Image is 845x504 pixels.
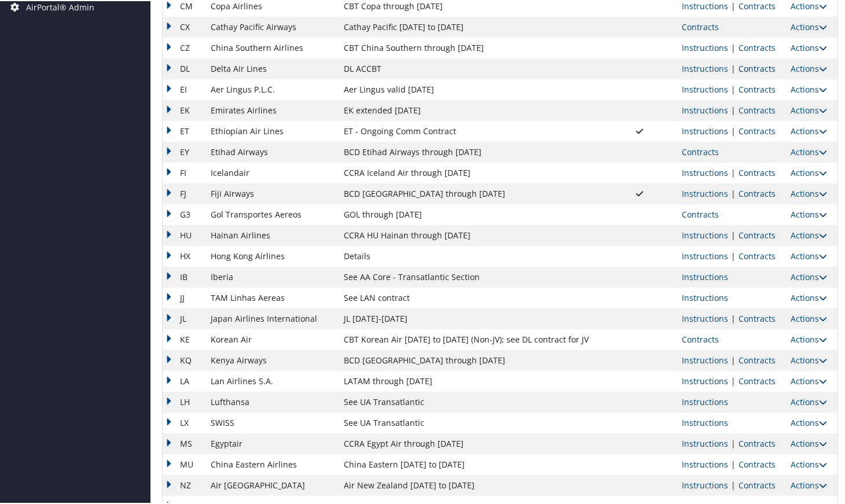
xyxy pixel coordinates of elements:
span: | [728,41,739,52]
td: ET [163,120,205,141]
span: | [728,312,739,323]
span: | [728,104,739,115]
td: DL [163,57,205,78]
a: Actions [791,145,827,156]
a: View Ticketing Instructions [682,124,728,135]
a: Actions [791,83,827,94]
span: | [728,124,739,135]
a: View Contracts [739,187,776,198]
a: Actions [791,395,827,406]
td: Egyptair [205,432,337,453]
a: View Ticketing Instructions [682,291,728,302]
td: Kenya Airways [205,349,337,370]
td: MU [163,453,205,474]
a: Actions [791,166,827,177]
td: BCD [GEOGRAPHIC_DATA] through [DATE] [338,182,603,203]
td: EY [163,141,205,161]
td: See UA Transatlantic [338,411,603,432]
a: View Ticketing Instructions [682,41,728,52]
td: Fiji Airways [205,182,337,203]
td: EI [163,78,205,99]
a: View Contracts [682,208,719,219]
td: Korean Air [205,328,337,349]
a: View Ticketing Instructions [682,374,728,385]
a: Actions [791,187,827,198]
a: View Ticketing Instructions [682,229,728,240]
td: Delta Air Lines [205,57,337,78]
a: View Ticketing Instructions [682,187,728,198]
td: TAM Linhas Aereas [205,286,337,307]
span: | [728,249,739,260]
a: View Ticketing Instructions [682,249,728,260]
a: View Contracts [739,374,776,385]
a: Actions [791,374,827,385]
td: CZ [163,36,205,57]
td: See UA Transatlantic [338,391,603,411]
span: | [728,187,739,198]
td: HX [163,245,205,266]
td: CCRA Iceland Air through [DATE] [338,161,603,182]
a: View Ticketing Instructions [682,104,728,115]
a: Actions [791,416,827,427]
span: | [728,374,739,385]
a: Actions [791,62,827,73]
span: | [728,62,739,73]
td: ET - Ongoing Comm Contract [338,120,603,141]
td: CCRA Egypt Air through [DATE] [338,432,603,453]
td: China Eastern Airlines [205,453,337,474]
td: IB [163,266,205,286]
td: DL ACCBT [338,57,603,78]
span: | [728,354,739,365]
a: Actions [791,479,827,490]
a: View Ticketing Instructions [682,312,728,323]
td: Cathay Pacific [DATE] to [DATE] [338,16,603,36]
a: Actions [791,333,827,344]
span: | [728,229,739,240]
a: View Contracts [739,312,776,323]
td: Hong Kong Airlines [205,245,337,266]
td: JL [163,307,205,328]
td: Gol Transportes Aereos [205,203,337,224]
td: Hainan Airlines [205,224,337,245]
td: Lan Airlines S.A. [205,370,337,391]
td: Japan Airlines International [205,307,337,328]
td: Air [GEOGRAPHIC_DATA] [205,474,337,495]
span: | [728,437,739,448]
td: Air New Zealand [DATE] to [DATE] [338,474,603,495]
td: CBT China Southern through [DATE] [338,36,603,57]
td: BCD [GEOGRAPHIC_DATA] through [DATE] [338,349,603,370]
a: Actions [791,437,827,448]
td: FJ [163,182,205,203]
td: KE [163,328,205,349]
td: CX [163,16,205,36]
a: View Contracts [739,62,776,73]
a: View Ticketing Instructions [682,270,728,281]
td: MS [163,432,205,453]
td: Cathay Pacific Airways [205,16,337,36]
a: View Contracts [739,229,776,240]
a: View Contracts [739,354,776,365]
td: FI [163,161,205,182]
td: EK [163,99,205,120]
a: View Ticketing Instructions [682,416,728,427]
a: Actions [791,270,827,281]
td: Icelandair [205,161,337,182]
a: View Contracts [739,479,776,490]
a: View Contracts [739,249,776,260]
a: View Ticketing Instructions [682,437,728,448]
a: View Ticketing Instructions [682,458,728,469]
a: View Ticketing Instructions [682,62,728,73]
a: Actions [791,312,827,323]
a: View Ticketing Instructions [682,83,728,94]
a: Actions [791,104,827,115]
td: LH [163,391,205,411]
td: China Eastern [DATE] to [DATE] [338,453,603,474]
a: Actions [791,124,827,135]
td: See AA Core - Transatlantic Section [338,266,603,286]
span: | [728,458,739,469]
a: Actions [791,458,827,469]
a: View Contracts [682,145,719,156]
td: NZ [163,474,205,495]
span: | [728,83,739,94]
a: View Ticketing Instructions [682,479,728,490]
